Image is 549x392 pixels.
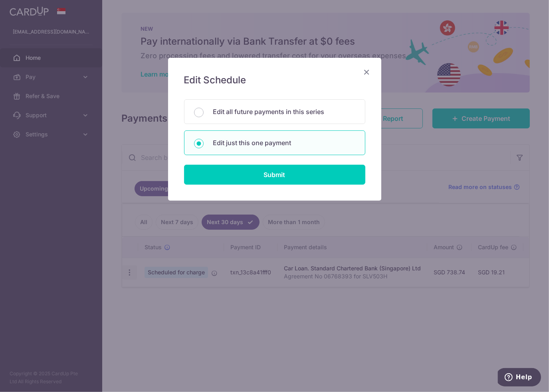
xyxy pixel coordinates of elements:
[184,165,365,185] input: Submit
[18,6,34,13] span: Help
[213,138,355,148] p: Edit just this one payment
[213,107,355,116] p: Edit all future payments in this series
[362,67,372,77] button: Close
[184,74,365,87] h5: Edit Schedule
[498,368,541,388] iframe: Opens a widget where you can find more information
